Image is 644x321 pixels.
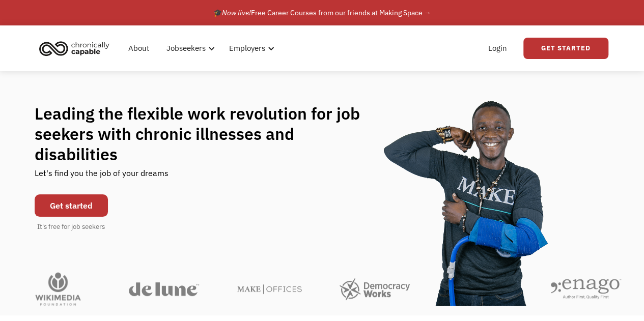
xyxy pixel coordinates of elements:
a: About [122,32,155,65]
div: Jobseekers [166,42,206,54]
img: Chronically Capable logo [36,37,113,60]
a: home [36,37,117,60]
div: 🎓 Free Career Courses from our friends at Making Space → [213,7,431,19]
div: Jobseekers [160,32,218,65]
em: Now live! [222,8,251,17]
a: Login [482,32,513,65]
div: Employers [223,32,277,65]
a: Get Started [523,38,608,59]
div: Employers [229,42,265,54]
div: Let's find you the job of your dreams [35,164,169,189]
div: It's free for job seekers [37,222,105,232]
a: Get started [35,194,108,217]
h1: Leading the flexible work revolution for job seekers with chronic illnesses and disabilities [35,103,380,164]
